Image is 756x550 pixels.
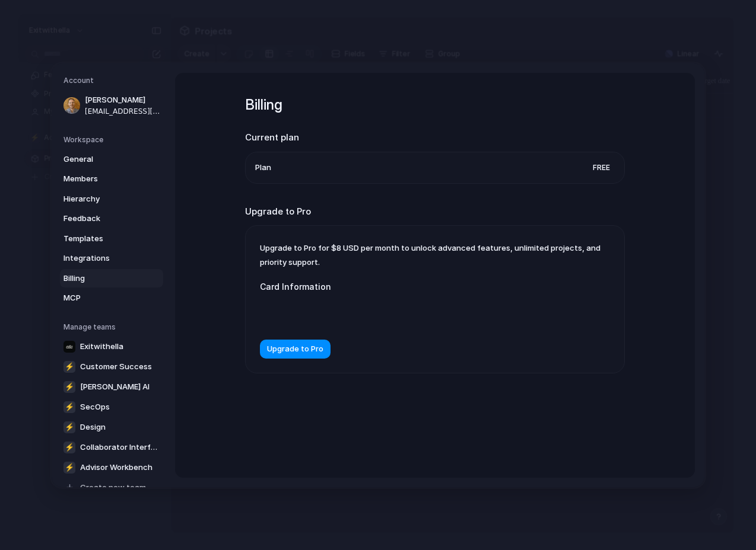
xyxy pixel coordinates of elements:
a: ⚡Advisor Workbench [60,458,165,477]
h1: Billing [245,94,625,116]
a: Feedback [60,209,163,228]
span: [PERSON_NAME] [85,94,161,106]
span: SecOps [80,401,110,412]
span: Templates [63,232,139,244]
span: Members [63,173,139,185]
h5: Account [63,75,163,86]
span: [EMAIL_ADDRESS][DOMAIN_NAME] [85,105,161,116]
a: ⚡Collaborator Interface [60,437,165,456]
span: Upgrade to Pro [267,343,323,355]
div: ⚡ [63,360,75,372]
h5: Workspace [63,134,163,145]
div: ⚡ [63,461,75,473]
a: Templates [60,229,163,248]
a: MCP [60,289,163,308]
a: Billing [60,268,163,287]
a: ⚡Design [60,417,165,436]
span: Integrations [63,252,139,264]
span: Customer Success [80,360,152,372]
div: ⚡ [63,380,75,392]
div: ⚡ [63,421,75,433]
a: ⚡Customer Success [60,357,165,376]
span: Exitwithella [80,340,123,352]
span: Hierarchy [63,193,139,204]
span: [PERSON_NAME] AI [80,380,150,392]
span: MCP [63,292,139,304]
iframe: Secure card payment input frame [269,307,488,318]
span: Design [80,421,106,433]
span: Create new team [80,481,146,493]
label: Card Information [260,280,497,293]
span: Feedback [63,213,139,225]
span: Collaborator Interface [80,441,161,453]
h2: Current plan [245,131,625,145]
a: Integrations [60,249,163,268]
a: Hierarchy [60,189,163,208]
span: General [63,153,139,165]
span: Plan [255,161,271,173]
span: Billing [63,272,139,284]
div: ⚡ [63,441,75,453]
h2: Upgrade to Pro [245,204,625,218]
a: ⚡[PERSON_NAME] AI [60,377,165,396]
a: General [60,149,163,168]
a: Exitwithella [60,337,165,356]
div: ⚡ [63,401,75,412]
h5: Manage teams [63,321,163,332]
span: Upgrade to Pro for $8 USD per month to unlock advanced features, unlimited projects, and priority... [260,243,601,267]
a: [PERSON_NAME][EMAIL_ADDRESS][DOMAIN_NAME] [60,91,163,120]
span: Free [588,159,615,175]
a: Members [60,170,163,188]
a: ⚡SecOps [60,397,165,416]
span: Advisor Workbench [80,461,153,473]
button: Upgrade to Pro [260,340,331,359]
a: Create new team [60,478,165,497]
